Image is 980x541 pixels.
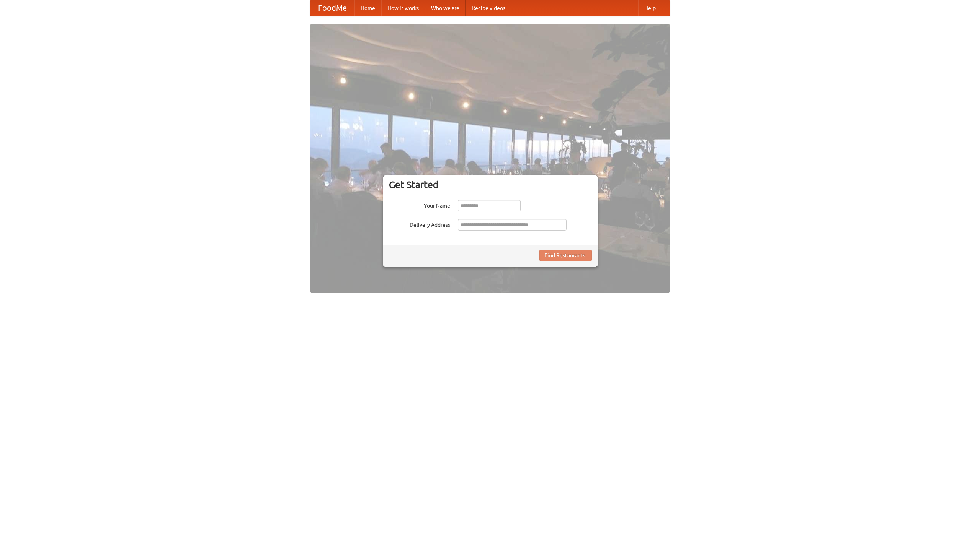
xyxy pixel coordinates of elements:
label: Delivery Address [389,219,450,229]
label: Your Name [389,200,450,210]
a: How it works [381,0,425,16]
a: Recipe videos [465,0,511,16]
a: Help [638,0,662,16]
button: Find Restaurants! [539,250,592,261]
a: Home [354,0,381,16]
h3: Get Started [389,179,592,190]
a: FoodMe [310,0,354,16]
a: Who we are [425,0,465,16]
